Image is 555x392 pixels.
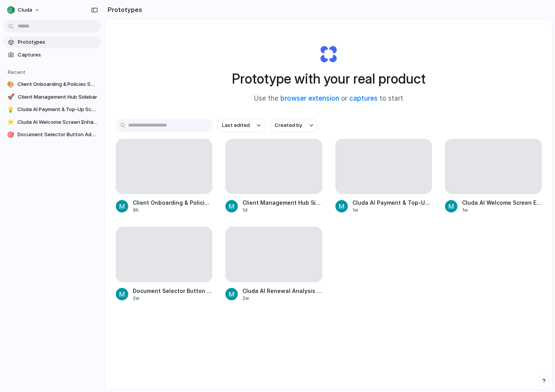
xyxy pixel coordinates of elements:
[18,93,98,101] span: Client Management Hub Sidebar
[18,6,32,14] span: cluda
[4,129,101,140] a: 🎯Document Selector Button Addition
[116,139,213,214] a: Client Onboarding & Policies Screen9h
[133,207,213,214] div: 9h
[232,68,426,89] h1: Prototype with your real product
[133,295,213,302] div: 2w
[7,80,14,88] div: 🎨
[17,131,98,139] span: Document Selector Button Addition
[242,199,322,207] span: Client Management Hub Sidebar
[254,94,403,104] span: Use the or to start
[18,51,98,59] span: Captures
[462,199,542,207] span: Cluda AI Welcome Screen Enhancements
[462,207,542,214] div: 1w
[352,199,432,207] span: Cluda AI Payment & Top-Up Screen
[17,106,98,113] span: Cluda AI Payment & Top-Up Screen
[4,4,44,16] button: cluda
[4,104,101,115] a: 💡Cluda AI Payment & Top-Up Screen
[217,119,265,132] button: Last edited
[335,139,432,214] a: Cluda AI Payment & Top-Up Screen1w
[242,207,322,214] div: 1d
[349,94,378,102] a: captures
[7,93,15,101] div: 🚀
[242,295,322,302] div: 2w
[8,69,26,75] span: Recent
[7,106,14,113] div: 💡
[133,287,213,295] span: Document Selector Button Addition
[280,94,339,102] a: browser extension
[222,122,250,129] span: Last edited
[275,122,302,129] span: Created by
[116,227,213,301] a: Document Selector Button Addition2w
[7,118,14,126] div: ⭐
[17,118,98,126] span: Cluda AI Welcome Screen Enhancements
[4,79,101,90] a: 🎨Client Onboarding & Policies Screen
[445,139,542,214] a: Cluda AI Welcome Screen Enhancements1w
[242,287,322,295] span: Cluda AI Renewal Analysis Dashboard
[4,116,101,128] a: ⭐Cluda AI Welcome Screen Enhancements
[270,119,318,132] button: Created by
[7,131,14,139] div: 🎯
[4,91,101,103] a: 🚀Client Management Hub Sidebar
[352,207,432,214] div: 1w
[225,227,322,301] a: Cluda AI Renewal Analysis Dashboard2w
[17,80,98,88] span: Client Onboarding & Policies Screen
[4,49,101,61] a: Captures
[225,139,322,214] a: Client Management Hub Sidebar1d
[18,38,98,46] span: Prototypes
[133,199,213,207] span: Client Onboarding & Policies Screen
[105,5,142,14] h2: Prototypes
[4,36,101,48] a: Prototypes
